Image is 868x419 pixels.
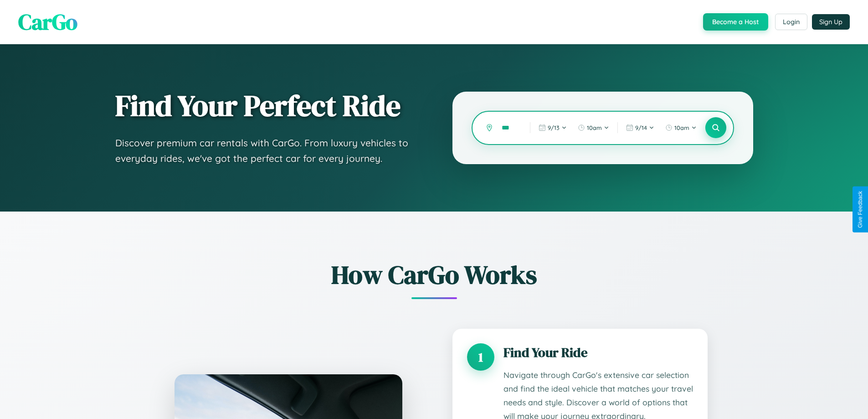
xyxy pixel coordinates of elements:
[775,14,807,30] button: Login
[812,14,850,30] button: Sign Up
[548,124,560,131] span: 9 / 13
[115,135,416,166] p: Discover premium car rentals with CarGo. From luxury vehicles to everyday rides, we've got the pe...
[635,124,647,131] span: 9 / 14
[161,257,708,292] h2: How CarGo Works
[703,13,768,31] button: Become a Host
[621,120,659,135] button: 9/14
[661,120,701,135] button: 10am
[467,343,494,371] div: 1
[857,191,863,228] div: Give Feedback
[573,120,614,135] button: 10am
[115,90,416,122] h1: Find Your Perfect Ride
[587,124,602,131] span: 10am
[503,343,693,362] h3: Find Your Ride
[18,7,77,37] span: CarGo
[534,120,571,135] button: 9/13
[674,124,689,131] span: 10am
